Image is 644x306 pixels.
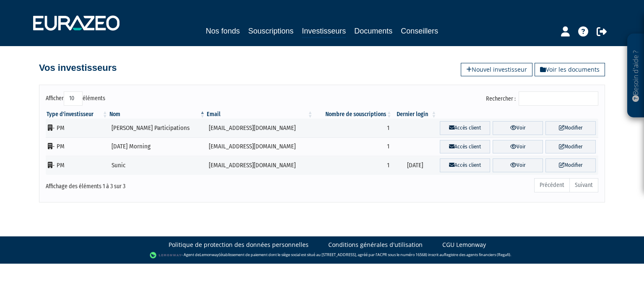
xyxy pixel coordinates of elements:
a: Voir [493,158,543,172]
td: [DATE] Morning [109,137,206,156]
a: Accès client [440,140,490,154]
a: Nouvel investisseur [461,63,532,76]
a: Voir les documents [535,63,605,76]
td: [PERSON_NAME] Participations [109,119,206,137]
td: 1 [314,156,392,175]
td: 1 [314,119,392,137]
td: [EMAIL_ADDRESS][DOMAIN_NAME] [206,119,314,137]
a: Politique de protection des données personnelles [169,241,309,249]
a: Documents [354,25,392,37]
a: Investisseurs [302,25,346,38]
th: Nombre de souscriptions : activer pour trier la colonne par ordre croissant [314,110,392,119]
a: Modifier [545,140,596,154]
th: Type d'investisseur : activer pour trier la colonne par ordre croissant [46,110,109,119]
td: 1 [314,137,392,156]
td: - PM [46,137,109,156]
a: Modifier [545,121,596,135]
a: Souscriptions [248,25,293,37]
td: Sunic [109,156,206,175]
img: 1732889491-logotype_eurazeo_blanc_rvb.png [33,16,119,31]
td: [DATE] [392,156,437,175]
th: Email : activer pour trier la colonne par ordre croissant [206,110,314,119]
a: Accès client [440,158,490,172]
a: Lemonway [200,252,219,257]
a: Voir [493,121,543,135]
img: logo-lemonway.png [150,251,182,259]
a: Registre des agents financiers (Regafi) [444,252,510,257]
a: Nos fonds [206,25,240,37]
a: Conditions générales d'utilisation [328,241,423,249]
h4: Vos investisseurs [39,63,117,73]
div: Affichage des éléments 1 à 3 sur 3 [46,177,269,191]
th: &nbsp; [437,110,598,119]
a: Voir [493,140,543,154]
th: Dernier login : activer pour trier la colonne par ordre croissant [392,110,437,119]
th: Nom : activer pour trier la colonne par ordre d&eacute;croissant [109,110,206,119]
a: CGU Lemonway [442,241,486,249]
input: Rechercher : [519,91,598,106]
td: - PM [46,156,109,175]
td: [EMAIL_ADDRESS][DOMAIN_NAME] [206,156,314,175]
select: Afficheréléments [64,91,83,106]
a: Conseillers [401,25,438,37]
td: [EMAIL_ADDRESS][DOMAIN_NAME] [206,137,314,156]
a: Accès client [440,121,490,135]
div: - Agent de (établissement de paiement dont le siège social est situé au [STREET_ADDRESS], agréé p... [8,251,636,259]
p: Besoin d'aide ? [631,38,641,114]
a: Modifier [545,158,596,172]
td: - PM [46,119,109,137]
label: Rechercher : [486,91,598,106]
label: Afficher éléments [46,91,105,106]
